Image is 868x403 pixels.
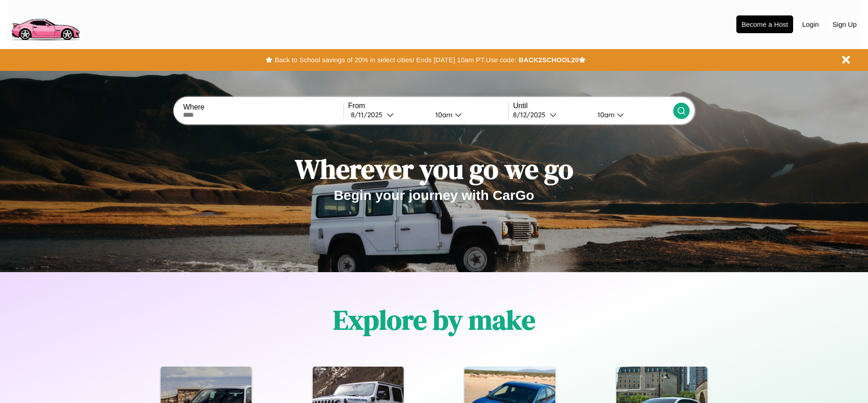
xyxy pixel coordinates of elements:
button: Become a Host [736,15,793,33]
div: 8 / 11 / 2025 [351,110,387,119]
button: Back to School savings of 20% in select cities! Ends [DATE] 10am PT.Use code: [272,54,518,66]
div: 10am [431,110,455,119]
label: From [348,102,508,110]
div: 10am [593,110,617,119]
button: Login [798,16,824,33]
label: Where [183,103,343,111]
button: Sign Up [828,16,861,33]
label: Until [513,102,673,110]
h1: Explore by make [333,301,535,338]
img: logo [7,5,84,43]
button: 10am [428,110,508,119]
b: BACK2SCHOOL20 [518,56,579,64]
button: 8/11/2025 [348,110,428,119]
button: 10am [590,110,673,119]
div: 8 / 12 / 2025 [513,110,550,119]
